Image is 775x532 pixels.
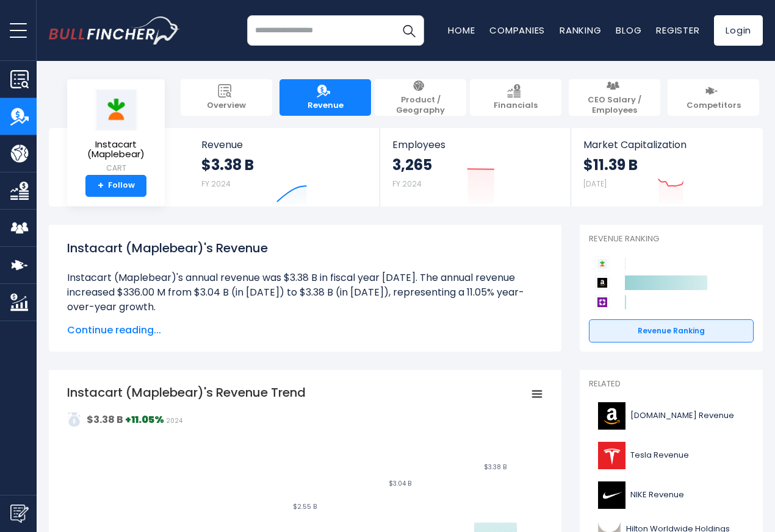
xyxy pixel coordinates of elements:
[687,101,741,111] span: Competitors
[381,95,460,116] span: Product / Geography
[67,323,543,338] span: Continue reading...
[85,175,146,197] a: +Follow
[392,155,432,174] strong: 3,265
[201,155,254,174] strong: $3.38 B
[67,412,82,427] img: addasd
[76,89,156,175] a: Instacart (Maplebear) CART
[392,179,422,189] small: FY 2024
[389,479,411,488] text: $3.04 B
[583,139,749,151] span: Market Capitalization
[596,442,627,469] img: TSLA logo
[375,79,466,116] a: Product / Geography
[569,79,660,116] a: CEO Salary / Employees
[484,463,506,472] text: $3.38 B
[595,275,610,290] img: Amazon.com competitors logo
[494,101,538,111] span: Financials
[583,155,638,174] strong: $11.39 B
[67,271,543,314] li: Instacart (Maplebear)'s annual revenue was $3.38 B in fiscal year [DATE]. The annual revenue incr...
[589,399,754,433] a: [DOMAIN_NAME] Revenue
[616,24,641,37] a: Blog
[595,295,610,310] img: Wayfair competitors logo
[489,24,545,37] a: Companies
[181,79,272,116] a: Overview
[656,24,699,37] a: Register
[571,128,762,207] a: Market Capitalization $11.39 B [DATE]
[394,15,424,46] button: Search
[560,24,601,37] a: Ranking
[596,402,627,430] img: AMZN logo
[596,481,627,509] img: NKE logo
[583,179,607,189] small: [DATE]
[201,139,368,151] span: Revenue
[589,439,754,472] a: Tesla Revenue
[380,128,570,207] a: Employees 3,265 FY 2024
[77,140,155,160] span: Instacart (Maplebear)
[448,24,475,37] a: Home
[470,79,561,116] a: Financials
[189,128,380,207] a: Revenue $3.38 B FY 2024
[714,15,763,46] a: Login
[207,101,246,111] span: Overview
[67,239,543,257] h1: Instacart (Maplebear)'s Revenue
[589,478,754,512] a: NIKE Revenue
[98,180,104,191] strong: +
[49,16,180,44] img: bullfincher logo
[293,502,317,511] text: $2.55 B
[49,16,180,44] a: Go to homepage
[392,139,558,151] span: Employees
[77,163,155,174] small: CART
[166,416,182,425] span: 2024
[279,79,371,116] a: Revenue
[595,257,610,271] img: Instacart (Maplebear) competitors logo
[87,413,123,427] strong: $3.38 B
[201,179,231,189] small: FY 2024
[67,384,306,401] tspan: Instacart (Maplebear)'s Revenue Trend
[308,101,344,111] span: Revenue
[125,413,164,427] strong: +11.05%
[589,234,754,244] p: Revenue Ranking
[575,95,654,116] span: CEO Salary / Employees
[668,79,759,116] a: Competitors
[589,319,754,342] a: Revenue Ranking
[589,379,754,389] p: Related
